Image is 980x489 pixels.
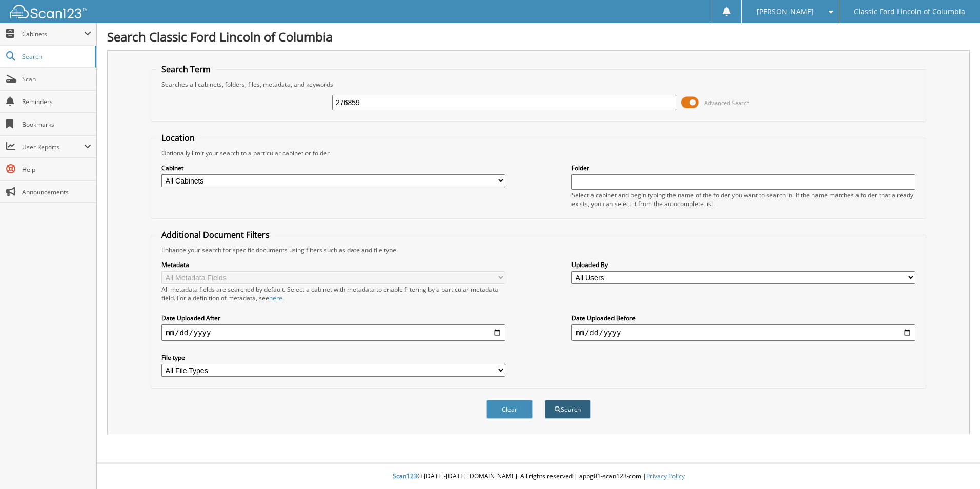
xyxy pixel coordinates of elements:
[545,400,591,419] button: Search
[22,120,91,129] span: Bookmarks
[97,464,980,489] div: © [DATE]-[DATE] [DOMAIN_NAME]. All rights reserved | appg01-scan123-com |
[156,229,275,240] legend: Additional Document Filters
[22,142,84,151] span: User Reports
[156,132,200,144] legend: Location
[757,9,814,15] span: [PERSON_NAME]
[161,164,505,172] label: Cabinet
[161,314,505,322] label: Date Uploaded After
[486,400,533,419] button: Clear
[22,188,91,196] span: Announcements
[393,472,417,480] span: Scan123
[107,28,970,45] h1: Search Classic Ford Lincoln of Columbia
[156,246,921,254] div: Enhance your search for specific documents using filters such as date and file type.
[156,149,921,157] div: Optionally limit your search to a particular cabinet or folder
[854,9,965,15] span: Classic Ford Lincoln of Columbia
[646,472,685,480] a: Privacy Policy
[22,75,91,84] span: Scan
[22,30,84,38] span: Cabinets
[929,440,980,489] iframe: Chat Widget
[571,324,915,341] input: end
[704,99,750,107] span: Advanced Search
[22,97,91,106] span: Reminders
[571,191,915,208] div: Select a cabinet and begin typing the name of the folder you want to search in. If the name match...
[571,164,915,172] label: Folder
[161,324,505,341] input: start
[571,314,915,322] label: Date Uploaded Before
[161,260,505,269] label: Metadata
[269,294,282,302] a: here
[161,353,505,362] label: File type
[161,285,505,302] div: All metadata fields are searched by default. Select a cabinet with metadata to enable filtering b...
[156,64,216,75] legend: Search Term
[22,52,90,61] span: Search
[571,260,915,269] label: Uploaded By
[22,165,91,174] span: Help
[156,80,921,89] div: Searches all cabinets, folders, files, metadata, and keywords
[10,5,87,18] img: scan123-logo-white.svg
